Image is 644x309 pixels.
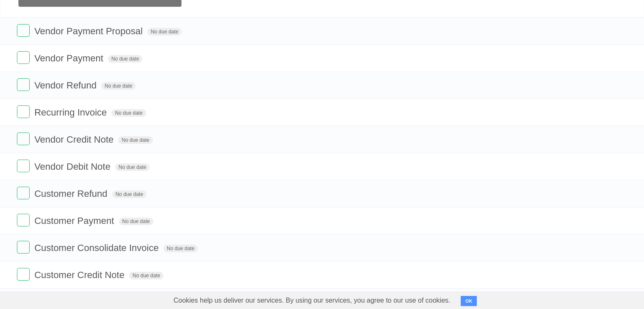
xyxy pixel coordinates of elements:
span: No due date [147,28,182,36]
span: Vendor Debit Note [34,161,113,172]
span: No due date [118,136,152,144]
span: Vendor Payment Proposal [34,26,145,36]
label: Done [17,51,30,64]
span: No due date [115,163,149,171]
span: No due date [119,218,153,225]
span: Cookies help us deliver our services. By using our services, you agree to our use of cookies. [165,292,459,309]
label: Done [17,78,30,91]
span: Customer Payment [34,215,116,226]
span: Vendor Refund [34,80,99,91]
span: Vendor Payment [34,53,105,63]
span: Customer Consolidate Invoice [34,243,160,253]
span: Customer Refund [34,188,109,199]
span: No due date [129,272,163,279]
label: Done [17,24,30,37]
label: Done [17,160,30,172]
span: Vendor Credit Note [34,134,116,145]
label: Done [17,241,30,254]
label: Done [17,187,30,199]
span: No due date [108,55,142,63]
label: Done [17,214,30,226]
span: No due date [112,190,146,198]
span: Customer Credit Note [34,270,127,280]
label: Done [17,105,30,118]
span: No due date [163,245,198,252]
button: OK [461,296,477,306]
span: No due date [101,82,135,90]
label: Done [17,268,30,281]
label: Done [17,132,30,145]
span: No due date [111,109,146,117]
span: Recurring Invoice [34,107,109,118]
